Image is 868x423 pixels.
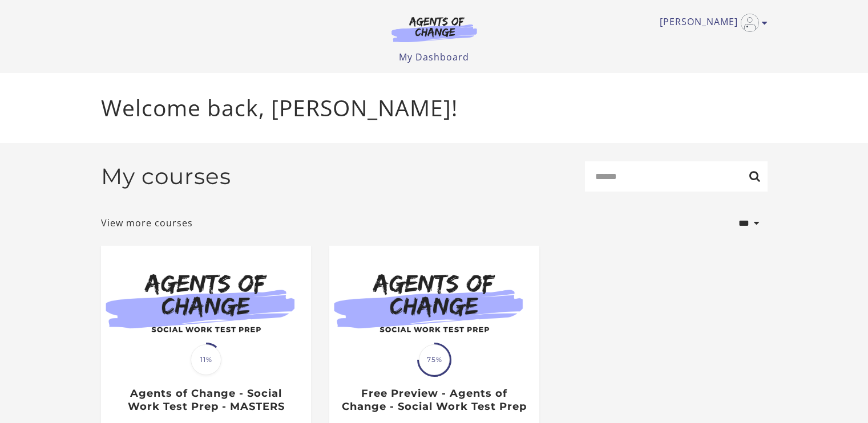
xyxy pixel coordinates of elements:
a: Toggle menu [660,14,762,32]
a: My Dashboard [399,51,469,63]
h3: Free Preview - Agents of Change - Social Work Test Prep [341,387,527,413]
h3: Agents of Change - Social Work Test Prep - MASTERS [113,387,298,413]
a: View more courses [101,216,193,230]
img: Agents of Change Logo [380,16,489,42]
span: 75% [419,344,450,375]
span: 11% [191,344,221,375]
p: Welcome back, [PERSON_NAME]! [101,91,768,125]
h2: My courses [101,163,231,190]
